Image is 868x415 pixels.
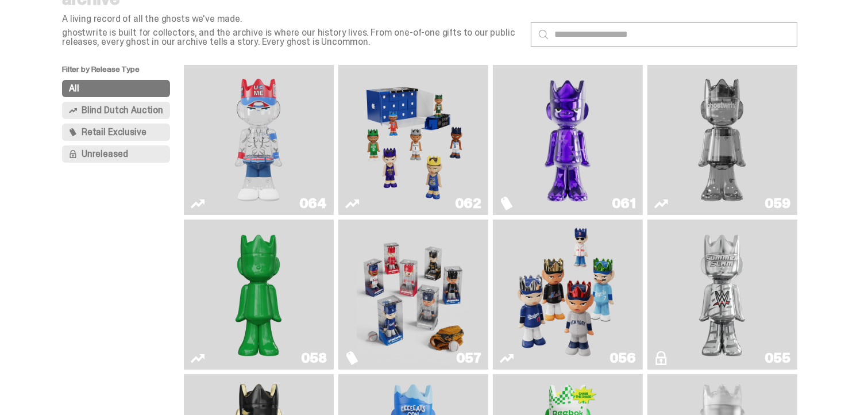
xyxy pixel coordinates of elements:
[191,70,327,210] a: You Can't See Me
[82,106,163,115] span: Blind Dutch Auction
[62,145,170,163] button: Unreleased
[654,224,790,365] a: I Was There SummerSlam
[82,149,128,159] span: Unreleased
[765,197,790,210] div: 059
[765,351,790,365] div: 055
[62,65,184,80] p: Filter by Release Type
[612,197,636,210] div: 061
[500,224,636,365] a: Game Face (2025)
[511,224,624,365] img: Game Face (2025)
[62,124,170,141] button: Retail Exclusive
[301,351,327,365] div: 058
[62,80,170,97] button: All
[62,14,522,24] p: A living record of all the ghosts we've made.
[62,102,170,119] button: Blind Dutch Auction
[511,70,624,210] img: Fantasy
[609,351,636,365] div: 056
[357,224,469,365] img: Game Face (2025)
[357,70,469,210] img: Game Face (2025)
[191,224,327,365] a: Schrödinger's ghost: Sunday Green
[202,70,315,210] img: You Can't See Me
[455,197,481,210] div: 062
[345,70,481,210] a: Game Face (2025)
[62,28,522,47] p: ghostwrite is built for collectors, and the archive is where our history lives. From one-of-one g...
[345,224,481,365] a: Game Face (2025)
[666,224,778,365] img: I Was There SummerSlam
[654,70,790,210] a: Two
[202,224,315,365] img: Schrödinger's ghost: Sunday Green
[456,351,481,365] div: 057
[82,128,146,137] span: Retail Exclusive
[500,70,636,210] a: Fantasy
[69,84,79,93] span: All
[666,70,778,210] img: Two
[299,197,327,210] div: 064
